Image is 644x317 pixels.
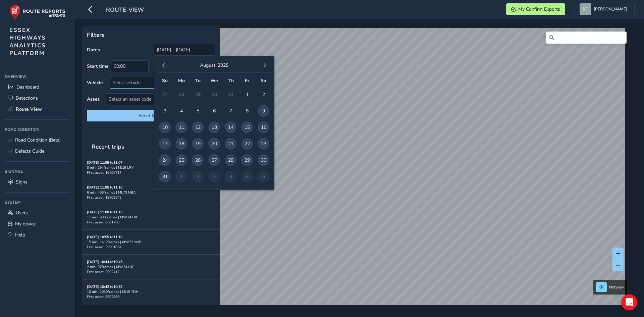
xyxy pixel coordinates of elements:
div: 3 min | 194 frames | MJ19 LPY [87,165,215,170]
span: My Confirm Exports [518,6,560,12]
span: First asset: 13802242 [87,195,121,200]
label: Start time [87,63,109,69]
span: 27 [208,154,220,166]
span: 18 [175,138,187,150]
span: 28 [225,154,236,166]
a: Defects Guide [5,146,70,157]
span: 21 [225,138,236,150]
img: diamond-layout [580,3,591,15]
span: 31 [159,171,171,182]
span: Signs [16,179,28,185]
div: 10 min | 1030 frames | MJ19 YDH [87,289,215,294]
span: 2 [258,89,269,100]
span: Help [15,232,25,238]
input: Search [546,32,627,44]
div: Open Intercom Messenger [621,294,637,310]
a: Help [5,229,70,241]
strong: [DATE] 10:44 to 10:45 [87,259,122,264]
button: [PERSON_NAME] [580,3,630,15]
a: Route View [5,104,70,115]
strong: [DATE] 10:55 to 11:10 [87,234,122,240]
span: Tu [195,77,201,84]
strong: [DATE] 11:05 to 11:10 [87,185,122,190]
div: System [5,197,70,207]
span: 16 [258,121,269,133]
span: 22 [241,138,253,150]
strong: [DATE] 11:00 to 11:10 [87,210,122,215]
a: Detections [5,93,70,104]
a: Road Condition (Beta) [5,135,70,146]
span: My device [15,221,36,227]
span: 1 [241,89,253,100]
span: 24 [159,154,171,166]
span: 29 [241,154,253,166]
p: Filters [87,31,215,39]
div: Signage [5,166,70,176]
span: Route View [16,106,42,112]
div: Overview [5,71,70,82]
span: 20 [208,138,220,150]
span: Network [609,284,625,290]
span: 15 [241,121,253,133]
span: Fr [245,77,249,84]
span: 12 [192,121,204,133]
span: Th [228,77,234,84]
span: Defects Guide [15,148,44,154]
span: 17 [159,138,171,150]
a: Dashboard [5,82,70,93]
div: Road Condition [5,124,70,135]
span: First asset: 16500717 [87,170,121,175]
span: 6 [208,105,220,117]
span: First asset: 6601700 [87,220,119,225]
span: 13 [208,121,220,133]
span: 23 [258,138,269,150]
img: rr logo [9,5,65,20]
span: 11 [175,121,187,133]
span: 14 [225,121,236,133]
strong: [DATE] 11:05 to 11:07 [87,160,122,165]
button: My Confirm Exports [506,3,565,15]
div: 15 min | 1412 frames | MW73 YNB [87,240,215,245]
strong: [DATE] 10:42 to 10:52 [87,284,122,289]
canvas: Map [85,28,625,313]
span: 4 [175,105,187,117]
div: 2 min | 97 frames | MW24 UJG [87,264,215,269]
span: 26 [192,154,204,166]
div: Select vehicle [110,77,204,88]
a: Users [5,207,70,218]
span: 8 [241,105,253,117]
a: Signs [5,176,70,188]
span: Mo [178,77,185,84]
button: 2025 [218,62,228,68]
span: 5 [192,105,204,117]
span: 25 [175,154,187,166]
span: 3 [159,105,171,117]
span: [PERSON_NAME] [594,3,627,15]
span: First asset: 2002413 [87,269,119,274]
span: Dashboard [16,84,39,90]
button: Reset filters [87,110,215,121]
span: Reset filters [92,112,210,119]
span: Detections [16,95,38,101]
div: 11 min | 908 frames | MW24 UJG [87,215,215,220]
span: 19 [192,138,204,150]
label: Dates [87,47,100,53]
div: 6 min | 406 frames | ML73 NBA [87,190,215,195]
span: 7 [225,105,236,117]
span: Su [162,77,168,84]
span: Select an asset code [106,94,204,105]
label: Vehicle [87,80,103,86]
span: Recent trips [87,138,129,155]
span: 30 [258,154,269,166]
span: First asset: 39901854 [87,245,121,250]
span: We [210,77,218,84]
a: My device [5,218,70,229]
span: 10 [159,121,171,133]
span: First asset: 8902899 [87,294,119,299]
span: route-view [106,6,144,15]
span: ESSEX HIGHWAYS ANALYTICS PLATFORM [9,26,46,57]
span: 9 [258,105,269,117]
span: Road Condition (Beta) [15,137,61,143]
label: Asset [87,96,99,102]
button: August [200,62,215,68]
